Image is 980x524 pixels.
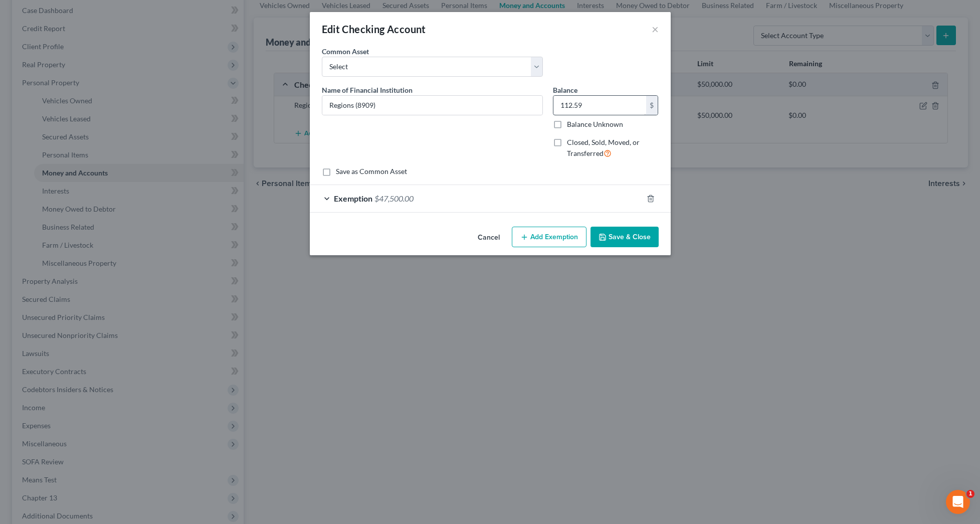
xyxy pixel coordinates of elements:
label: Save as Common Asset [336,166,407,177]
span: $47,500.00 [374,194,414,203]
span: Name of Financial Institution [322,86,413,94]
label: Balance Unknown [567,119,623,129]
button: × [652,23,659,35]
div: Edit Checking Account [322,22,426,36]
button: Cancel [470,228,508,248]
button: Save & Close [591,227,659,248]
input: Enter name... [322,96,542,115]
input: 0.00 [553,96,646,115]
iframe: Intercom live chat [946,490,970,514]
label: Common Asset [322,46,369,57]
span: Exemption [334,194,372,203]
span: Closed, Sold, Moved, or Transferred [567,138,640,157]
label: Balance [553,85,577,95]
span: 1 [966,490,974,498]
div: $ [646,96,658,115]
button: Add Exemption [512,227,586,248]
